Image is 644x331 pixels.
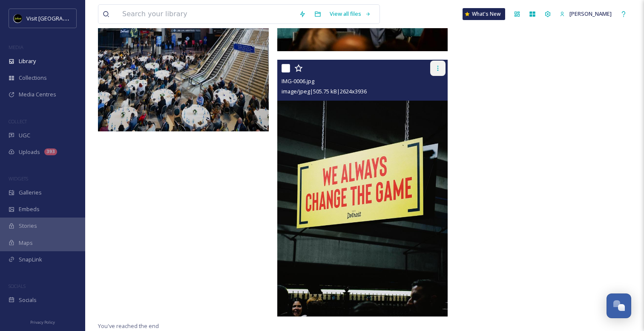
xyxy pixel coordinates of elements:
[569,10,612,17] span: [PERSON_NAME]
[19,90,56,99] span: Media Centres
[19,189,42,197] span: Galleries
[26,14,92,22] span: Visit [GEOGRAPHIC_DATA]
[555,6,616,22] a: [PERSON_NAME]
[19,57,36,65] span: Library
[30,319,55,325] span: Privacy Policy
[19,131,30,139] span: UGC
[44,148,57,155] div: 393
[19,205,40,213] span: Embeds
[463,8,505,20] a: What's New
[282,87,367,95] span: image/jpeg | 505.75 kB | 2624 x 3936
[19,222,37,230] span: Stories
[19,296,37,304] span: Socials
[19,239,33,247] span: Maps
[19,148,40,156] span: Uploads
[19,256,42,264] span: SnapLink
[325,6,375,22] a: View all files
[282,77,314,85] span: IMG-0006.jpg
[118,5,295,23] input: Search your library
[30,316,55,327] a: Privacy Policy
[9,175,28,182] span: WIDGETS
[19,74,47,82] span: Collections
[607,293,631,318] button: Open Chat
[14,14,22,23] img: VISIT%20DETROIT%20LOGO%20-%20BLACK%20BACKGROUND.png
[98,322,159,330] span: You've reached the end
[9,44,23,50] span: MEDIA
[277,60,448,316] img: IMG-0006.jpg
[9,118,27,125] span: COLLECT
[9,283,26,289] span: SOCIALS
